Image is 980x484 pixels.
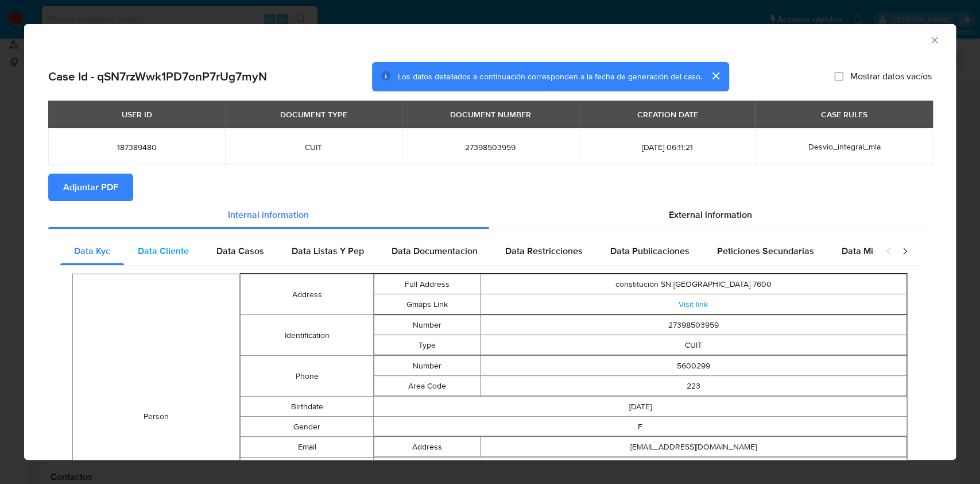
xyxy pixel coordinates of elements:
[374,458,907,478] td: false
[398,71,702,82] span: Los datos detallados a continuación corresponden a la fecha de generación del caso.
[374,376,481,396] td: Area Code
[138,244,189,258] span: Data Cliente
[374,437,481,457] td: Address
[240,274,373,315] td: Address
[48,69,267,84] h2: Case Id - qSN7rzWwk1PD7onP7rUg7myN
[416,142,565,152] span: 27398503959
[374,335,481,355] td: Type
[374,315,481,335] td: Number
[374,294,481,314] td: Gmaps Link
[842,244,905,258] span: Data Minoridad
[481,376,907,396] td: 223
[929,34,939,45] button: Cerrar ventana
[374,274,481,294] td: Full Address
[630,105,704,124] div: CREATION DATE
[374,417,907,437] td: F
[808,141,880,152] span: Desvio_integral_mla
[240,417,373,437] td: Gender
[592,142,742,152] span: [DATE] 06:11:21
[240,458,373,478] td: Is Pep
[481,335,907,355] td: CUIT
[850,71,932,82] span: Mostrar datos vacíos
[48,201,932,229] div: Detailed info
[505,244,583,258] span: Data Restricciones
[60,237,874,265] div: Detailed internal info
[63,175,118,200] span: Adjuntar PDF
[669,208,752,221] span: External information
[481,274,907,294] td: constitucion SN [GEOGRAPHIC_DATA] 7600
[292,244,364,258] span: Data Listas Y Pep
[24,24,956,460] div: closure-recommendation-modal
[443,105,538,124] div: DOCUMENT NUMBER
[240,315,373,356] td: Identification
[702,62,729,90] button: cerrar
[717,244,814,258] span: Peticiones Secundarias
[610,244,690,258] span: Data Publicaciones
[216,244,264,258] span: Data Casos
[834,72,843,81] input: Mostrar datos vacíos
[239,142,388,152] span: CUIT
[62,142,211,152] span: 187389480
[814,105,874,124] div: CASE RULES
[240,356,373,397] td: Phone
[679,298,708,310] a: Visit link
[74,244,110,258] span: Data Kyc
[392,244,478,258] span: Data Documentacion
[115,105,159,124] div: USER ID
[481,356,907,376] td: 5600299
[240,397,373,417] td: Birthdate
[374,356,481,376] td: Number
[228,208,309,221] span: Internal information
[48,174,133,201] button: Adjuntar PDF
[240,437,373,458] td: Email
[273,105,354,124] div: DOCUMENT TYPE
[481,315,907,335] td: 27398503959
[481,437,907,457] td: [EMAIL_ADDRESS][DOMAIN_NAME]
[374,397,907,417] td: [DATE]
